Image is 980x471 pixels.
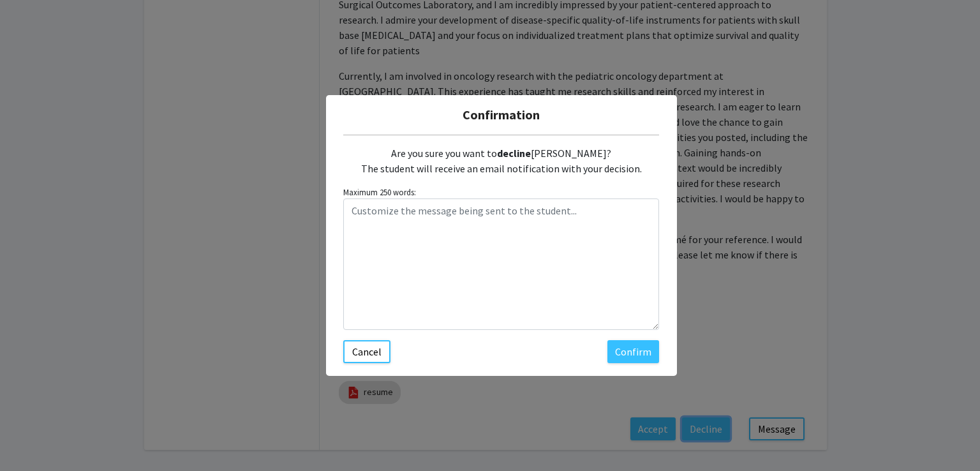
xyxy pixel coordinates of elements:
b: decline [497,147,531,160]
div: Are you sure you want to [PERSON_NAME]? The student will receive an email notification with your ... [343,135,659,186]
button: Cancel [343,340,390,363]
button: Confirm [607,340,659,363]
textarea: Customize the message being sent to the student... [343,198,659,330]
h5: Confirmation [336,105,667,124]
iframe: Chat [10,414,54,461]
small: Maximum 250 words: [343,186,659,198]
